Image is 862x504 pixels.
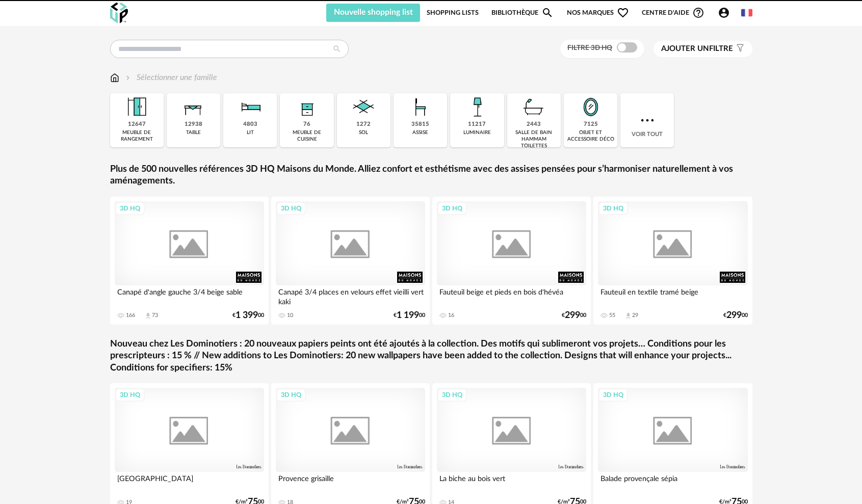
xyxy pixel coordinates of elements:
[598,472,748,492] div: Balade provençale sépia
[510,129,558,149] div: salle de bain hammam toilettes
[642,7,704,19] span: Centre d'aideHelp Circle Outline icon
[692,7,704,19] span: Help Circle Outline icon
[593,197,752,325] a: 3D HQ Fauteuil en textile tramé beige 55 Download icon 29 €29900
[247,129,254,136] div: lit
[359,129,368,136] div: sol
[411,121,429,128] div: 35815
[110,3,128,23] img: OXP
[356,121,371,128] div: 1272
[407,93,434,121] img: Assise.png
[654,41,752,57] button: Ajouter unfiltre Filter icon
[397,312,419,319] span: 1 199
[232,312,264,319] div: € 00
[350,93,377,121] img: Sol.png
[437,202,467,215] div: 3D HQ
[124,72,217,84] div: Sélectionner une famille
[115,202,145,215] div: 3D HQ
[283,129,330,143] div: meuble de cuisine
[567,129,614,143] div: objet et accessoire déco
[115,388,145,402] div: 3D HQ
[427,4,479,22] a: Shopping Lists
[567,4,629,22] span: Nos marques
[394,312,425,319] div: € 00
[437,388,467,402] div: 3D HQ
[432,197,591,325] a: 3D HQ Fauteuil beige et pieds en bois d'hévéa 16 €29900
[437,285,587,306] div: Fauteuil beige et pieds en bois d'hévéa
[562,312,586,319] div: € 00
[718,7,735,19] span: Account Circle icon
[271,197,430,325] a: 3D HQ Canapé 3/4 places en velours effet vieilli vert kaki 10 €1 19900
[185,121,202,128] div: 12938
[448,312,454,319] div: 16
[598,285,748,306] div: Fauteuil en textile tramé beige
[126,312,135,319] div: 166
[584,121,598,128] div: 7125
[632,312,638,319] div: 29
[541,7,554,19] span: Magnify icon
[110,197,269,325] a: 3D HQ Canapé d'angle gauche 3/4 beige sable 166 Download icon 73 €1 39900
[179,93,207,121] img: Table.png
[718,7,730,19] span: Account Circle icon
[115,285,265,306] div: Canapé d'angle gauche 3/4 beige sable
[124,72,132,84] img: svg+xml;base64,PHN2ZyB3aWR0aD0iMTYiIGhlaWdodD0iMTYiIHZpZXdCb3g9IjAgMCAxNiAxNiIgZmlsbD0ibm9uZSIgeG...
[468,121,486,128] div: 11217
[303,121,310,128] div: 76
[567,44,612,51] span: Filtre 3D HQ
[113,129,161,143] div: meuble de rangement
[236,312,258,319] span: 1 399
[527,121,541,128] div: 2443
[598,388,628,402] div: 3D HQ
[144,312,152,320] span: Download icon
[726,312,742,319] span: 299
[723,312,748,319] div: € 00
[293,93,321,121] img: Rangement.png
[565,312,580,319] span: 299
[276,388,306,402] div: 3D HQ
[334,8,413,16] span: Nouvelle shopping list
[598,202,628,215] div: 3D HQ
[186,129,201,136] div: table
[110,338,752,374] a: Nouveau chez Les Dominotiers : 20 nouveaux papiers peints ont été ajoutés à la collection. Des mo...
[276,202,306,215] div: 3D HQ
[661,45,709,52] span: Ajouter un
[237,93,264,121] img: Literie.png
[491,4,554,22] a: BibliothèqueMagnify icon
[620,93,674,147] div: Voir tout
[110,72,119,84] img: svg+xml;base64,PHN2ZyB3aWR0aD0iMTYiIGhlaWdodD0iMTciIHZpZXdCb3g9IjAgMCAxNiAxNyIgZmlsbD0ibm9uZSIgeG...
[463,129,491,136] div: luminaire
[123,93,150,121] img: Meuble%20de%20rangement.png
[624,312,632,320] span: Download icon
[741,7,752,18] img: fr
[287,312,293,319] div: 10
[733,44,745,54] span: Filter icon
[661,44,733,54] span: filtre
[463,93,491,121] img: Luminaire.png
[152,312,158,319] div: 73
[115,472,265,492] div: [GEOGRAPHIC_DATA]
[276,285,426,306] div: Canapé 3/4 places en velours effet vieilli vert kaki
[520,93,547,121] img: Salle%20de%20bain.png
[617,7,629,19] span: Heart Outline icon
[577,93,605,121] img: Miroir.png
[243,121,257,128] div: 4803
[276,472,426,492] div: Provence grisaille
[110,164,752,188] a: Plus de 500 nouvelles références 3D HQ Maisons du Monde. Alliez confort et esthétisme avec des as...
[638,111,657,129] img: more.7b13dc1.svg
[128,121,146,128] div: 12647
[412,129,428,136] div: assise
[326,4,421,22] button: Nouvelle shopping list
[437,472,587,492] div: La biche au bois vert
[609,312,615,319] div: 55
